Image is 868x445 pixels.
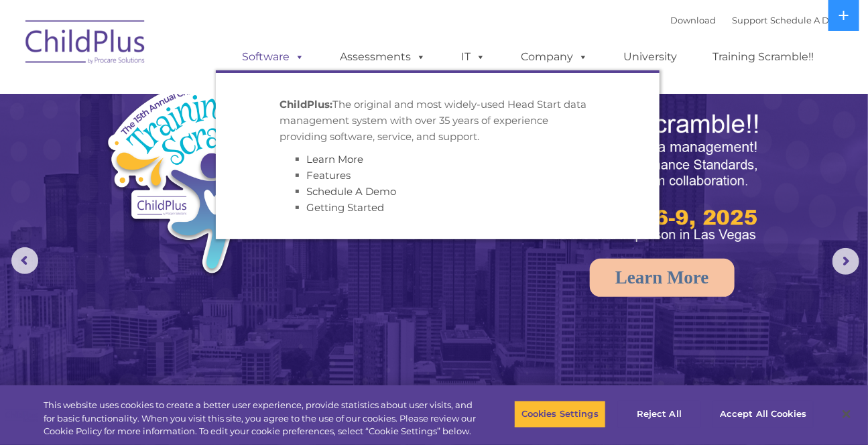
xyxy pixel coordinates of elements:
a: Features [307,169,351,182]
p: The original and most widely-used Head Start data management system with over 35 years of experie... [280,97,595,145]
a: Software [229,44,318,70]
font: | [671,15,850,25]
button: Cookies Settings [514,400,606,428]
div: This website uses cookies to create a better user experience, provide statistics about user visit... [44,399,477,438]
button: Reject All [617,400,701,428]
a: Learn More [307,153,364,166]
a: University [611,44,691,70]
a: Download [671,15,717,25]
a: Schedule A Demo [307,185,397,198]
a: Training Scramble!! [700,44,828,70]
img: ChildPlus by Procare Solutions [19,11,153,78]
span: Last name [186,88,227,99]
strong: ChildPlus: [280,98,333,111]
a: Schedule A Demo [771,15,850,25]
button: Close [832,399,861,429]
a: Getting Started [307,201,385,214]
a: Assessments [327,44,440,70]
span: Phone number [186,143,243,153]
button: Accept All Cookies [712,400,814,428]
a: Support [733,15,768,25]
a: IT [448,44,499,70]
a: Learn More [590,259,735,297]
a: Company [508,44,602,70]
